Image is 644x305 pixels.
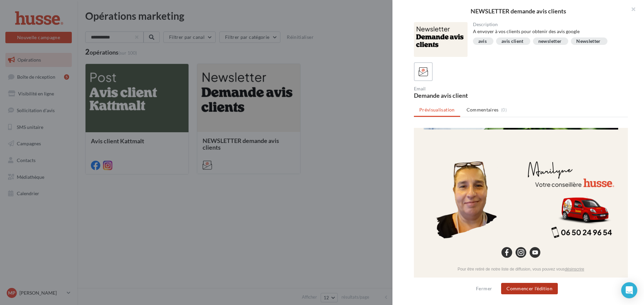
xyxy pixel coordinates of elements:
img: youtube [116,119,126,130]
div: Newsletter [576,39,601,44]
div: Email [414,86,518,91]
button: Fermer [473,285,495,293]
img: Marilyne.png [110,20,204,114]
button: Commencer l'édition [501,283,558,294]
div: avis [478,39,487,44]
span: Commentaires [467,106,499,113]
div: avis client [501,39,524,44]
a: désinscrire [151,139,170,144]
img: Marilyne_photo.png [10,20,104,114]
span: (0) [501,107,507,112]
div: A envoyer à vos clients pour obtenir des avis google [473,28,623,35]
img: facebook [88,119,98,130]
div: Open Intercom Messenger [621,282,637,298]
div: Description [473,22,623,27]
span: Pour être retiré de notre liste de diffusion, vous pouvez vous [44,139,151,144]
div: newsletter [538,39,562,44]
div: Demande avis client [414,92,518,98]
div: NEWSLETTER demande avis clients [403,8,633,14]
img: instagram [102,119,112,130]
